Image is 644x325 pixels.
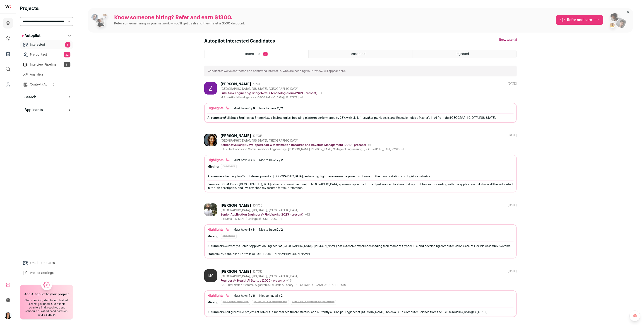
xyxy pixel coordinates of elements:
span: 16 YOE [253,204,262,207]
p: Search [22,95,36,100]
div: [DATE] [508,82,517,85]
div: [PERSON_NAME] [221,203,251,208]
img: wellfound-shorthand-0d5821cbd27db2630d0214b213865d53afaa358527fdda9d0ea32b1df1b89c2c.svg [5,5,11,8]
span: 5 [65,42,70,47]
span: +1 [319,92,322,95]
div: Led greenfield projects at Advekit, a mental healthcare startup, and currently a Principal Engine... [207,310,514,314]
div: Highlights [207,294,230,298]
img: bb08e8395902c9fd45460a1b2f0b23d4ad74d2f971a764325f3f8cf2c0454899.jpg [204,82,217,95]
ul: | [233,158,283,162]
div: [PERSON_NAME] [221,82,251,86]
img: adde4b381bf4ddfdc90991f4cf504308486030803142312ca36ce23ca381d3aa.jpg [204,134,217,146]
span: 11 [64,62,70,67]
div: Full Stack Engineer at BridgeNexus Technologies, boosting platform performance by 23% with skills... [207,115,514,120]
button: Open dropdown [5,312,12,319]
div: [DATE] [508,269,517,273]
ul: | [233,294,283,298]
span: +1 [300,96,303,99]
div: Nice to have: [259,228,283,232]
div: Must have: [233,294,255,298]
p: Candidates we’ve contacted and confirmed interest in, who are pending your review, will appear here. [208,69,346,73]
span: Interested [245,52,261,56]
div: Highlights [207,106,230,111]
div: CS degree [221,164,237,169]
span: 22 [64,52,70,57]
div: Highlights [207,158,230,162]
div: [PERSON_NAME] [221,134,251,138]
span: 4 / 6 [248,294,255,297]
button: Autopilot [20,31,73,40]
div: Must have: [233,228,255,232]
span: 1 / 2 [277,294,283,297]
span: +12 [305,213,310,216]
div: Full-Stack Engineer [221,300,250,305]
a: Refer and earn [556,15,603,25]
ul: | [233,228,283,232]
div: 12+ months at current job [252,300,289,305]
div: Stop scrolling, start hiring. Just tell us what you need. Our expert recruiters find, reach out, ... [23,299,70,317]
div: Nice to have: [259,107,283,110]
span: +2 [368,143,371,147]
h1: Autopilot Interested Candidates [204,38,275,44]
span: Rejected [456,52,469,56]
div: I’m an [DEMOGRAPHIC_DATA] citizen and would require [DEMOGRAPHIC_DATA] sponsorship in the future.... [207,183,514,190]
div: [DATE] [508,134,517,137]
button: Search [20,93,73,102]
span: AI summary: [207,244,225,247]
a: Company Lists [3,48,13,59]
div: Nice to have: [259,294,283,298]
div: B.A. - Electronics and Communications Engineering - [PERSON_NAME] [PERSON_NAME] College of Engine... [221,147,404,151]
span: 2 / 2 [277,228,283,231]
span: 6 / 6 [248,107,255,110]
span: 2 / 2 [277,159,283,161]
div: [GEOGRAPHIC_DATA], [US_STATE], [GEOGRAPHIC_DATA] [221,209,310,212]
span: 2 / 2 [277,107,283,110]
p: Senior Java Script Developer/Lead @ Maxamation Resource and Revenue Management (2019 - present) [221,143,366,147]
div: Cal State [US_STATE] College of ECST - 2007 [221,217,310,221]
p: Know someone hiring? Refer and earn $1300. [114,14,245,21]
span: From your CSM: [207,183,230,186]
span: 5 / 6 [248,159,255,161]
h2: Add Autopilot to your project [24,292,69,297]
a: Rejected [413,50,517,58]
div: MV [204,269,217,282]
a: Pre-contact22 [20,50,73,59]
div: [GEOGRAPHIC_DATA], [US_STATE], [GEOGRAPHIC_DATA] [221,139,404,142]
div: Missing: [207,301,219,304]
span: +2 [279,218,282,220]
div: min average tenure of 12 months [291,300,336,305]
p: Refer someone hiring in your network — you’ll get cash and they’ll get a $500 discount. [114,21,245,26]
span: +13 [286,279,292,282]
div: Must have: [233,107,255,110]
h2: Projects: [20,5,73,12]
a: Interview Pipeline11 [20,60,73,69]
span: 12 YOE [253,270,262,273]
a: Accepted [309,50,412,58]
div: [DATE] [508,203,517,207]
span: Accepted [351,52,365,56]
div: Must have: [233,158,255,162]
span: AI summary: [207,175,225,178]
span: 5 [263,52,268,56]
a: Company and ATS Settings [3,33,13,44]
a: [PERSON_NAME] 6 YOE [GEOGRAPHIC_DATA], [US_STATE], [GEOGRAPHIC_DATA] Full Stack Engineer @ Bridge... [204,82,517,123]
a: Context (Admin) [20,80,73,89]
img: c30e33872e61a63154d59395787c92c4dc6436dba08d9c1ebaaa50ee6724359d [204,203,217,216]
img: referral_people_group_2-7c1ec42c15280f3369c0665c33c00ed472fd7f6af9dd0ec46c364f9a93ccf9a4.png [607,11,627,33]
div: Currently a Senior Application Engineer at [GEOGRAPHIC_DATA], [PERSON_NAME] has extensive experie... [207,244,514,248]
a: [PERSON_NAME] 16 YOE [GEOGRAPHIC_DATA], [US_STATE], [GEOGRAPHIC_DATA] Senior Application Engineer... [204,203,517,259]
a: 🧠 [630,311,640,321]
div: Missing: [207,165,219,168]
ul: | [233,107,283,110]
img: referral_people_group_1-3817b86375c0e7f77b15e9e1740954ef64e1f78137dd7e9f4ff27367cb2cd09a.png [91,12,111,32]
div: Leading JavaScript development at [GEOGRAPHIC_DATA], enhancing flight revenue management software... [207,174,514,179]
button: Applicants [20,105,73,114]
div: Highlights [207,228,230,232]
div: B.S. - Information Systems, Algorithms, Education, Theory - [GEOGRAPHIC_DATA][US_STATE] - 2010 [221,283,346,287]
p: Autopilot [22,33,41,38]
p: Full Stack Engineer @ BridgeNexus Technologies Inc (2021 - present) [221,91,317,95]
span: From your CSM: [207,252,230,255]
img: 13709957-medium_jpg [5,312,12,319]
a: MV [PERSON_NAME] 12 YOE [GEOGRAPHIC_DATA], [US_STATE], [GEOGRAPHIC_DATA] Founder @ Stealth AI Sta... [204,269,517,317]
div: Missing: [207,235,219,238]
